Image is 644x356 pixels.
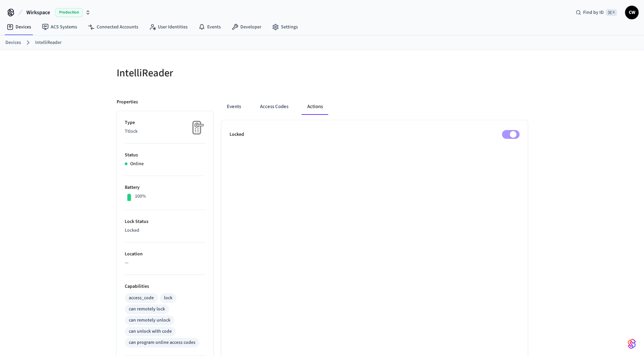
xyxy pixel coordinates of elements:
img: SeamLogoGradient.69752ec5.svg [628,338,636,349]
button: Events [221,99,246,115]
p: Properties [117,99,138,106]
img: Placeholder Lock Image [188,119,205,136]
a: IntelliReader [35,39,62,46]
a: Developer [226,21,267,33]
span: ⌘ K [606,9,617,16]
div: can unlock with code [129,328,172,335]
span: Find by ID [583,9,604,16]
p: — [125,259,205,266]
span: CW [626,6,638,19]
div: can program online access codes [129,339,195,346]
a: Devices [5,39,21,46]
p: Type [125,119,205,126]
a: User Identities [144,21,193,33]
button: CW [625,6,639,19]
p: Capabilities [125,283,205,290]
a: Settings [267,21,303,33]
p: Location [125,251,205,258]
div: can remotely lock [129,306,165,313]
a: Devices [1,21,37,33]
p: Battery [125,184,205,191]
span: Production [55,8,82,17]
p: Ttlock [125,128,205,135]
h5: IntelliReader [117,66,318,80]
span: Wirkspace [26,8,50,17]
p: Lock Status [125,218,205,225]
div: ant example [221,99,528,115]
button: Access Codes [255,99,294,115]
div: lock [164,295,172,302]
p: Online [130,160,144,168]
div: can remotely unlock [129,317,170,324]
button: Actions [302,99,328,115]
div: Find by ID⌘ K [570,6,622,19]
a: Events [193,21,226,33]
div: access_code [129,295,154,302]
a: Connected Accounts [82,21,144,33]
a: ACS Systems [37,21,82,33]
p: Locked [230,131,244,138]
p: 100% [135,193,146,200]
p: Locked [125,227,205,234]
p: Status [125,152,205,159]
